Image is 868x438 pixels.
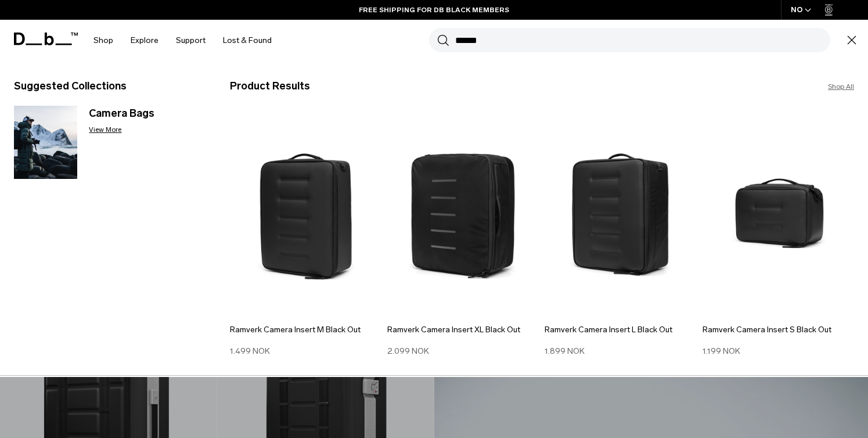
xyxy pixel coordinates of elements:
[703,112,854,317] img: Ramverk Camera Insert S Black Out
[14,78,207,94] h3: Suggested Collections
[230,78,542,94] h3: Product Results
[545,112,696,317] img: Ramverk Camera Insert L Black Out
[230,112,381,357] a: Ramverk Camera Insert M Black Out Ramverk Camera Insert M Black Out 1.499 NOK
[387,346,429,356] span: 2.099 NOK
[387,324,539,336] h3: Ramverk Camera Insert XL Black Out
[230,324,381,336] h3: Ramverk Camera Insert M Black Out
[828,81,854,92] a: Shop All
[545,346,585,356] span: 1.899 NOK
[545,324,696,336] h3: Ramverk Camera Insert L Black Out
[387,112,539,357] a: Ramverk Camera Insert XL Black Out Ramverk Camera Insert XL Black Out 2.099 NOK
[703,324,854,336] h3: Ramverk Camera Insert S Black Out
[85,20,280,61] nav: Main Navigation
[230,112,381,317] img: Ramverk Camera Insert M Black Out
[14,106,77,179] img: Camera Bags
[89,106,206,121] h3: Camera Bags
[703,346,740,356] span: 1.199 NOK
[93,20,113,61] a: Shop
[545,112,696,357] a: Ramverk Camera Insert L Black Out Ramverk Camera Insert L Black Out 1.899 NOK
[230,346,270,356] span: 1.499 NOK
[89,124,206,135] p: View More
[387,112,539,317] img: Ramverk Camera Insert XL Black Out
[703,112,854,357] a: Ramverk Camera Insert S Black Out Ramverk Camera Insert S Black Out 1.199 NOK
[131,20,159,61] a: Explore
[176,20,206,61] a: Support
[359,5,509,15] a: FREE SHIPPING FOR DB BLACK MEMBERS
[14,106,207,183] a: Camera Bags Camera Bags View More
[223,20,272,61] a: Lost & Found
